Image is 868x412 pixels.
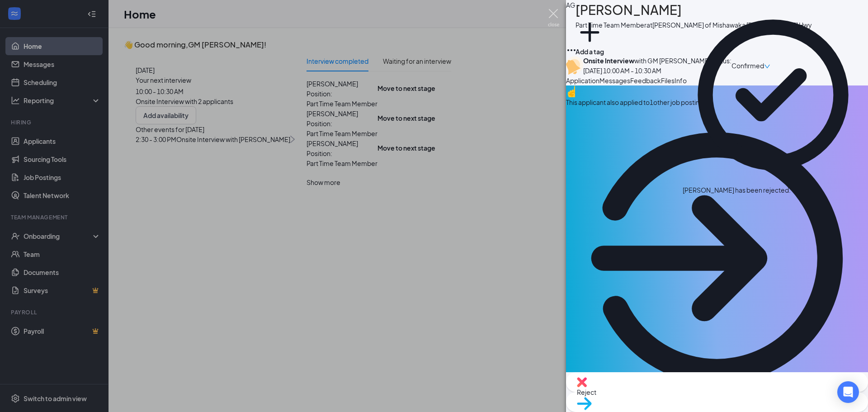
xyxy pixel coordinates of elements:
span: Messages [599,76,630,85]
button: PlusAdd a tag [576,18,604,57]
svg: CheckmarkCircle [683,5,863,185]
span: Info [675,76,687,85]
span: Application [566,76,599,85]
div: Open Intercom Messenger [837,381,859,403]
svg: Ellipses [566,45,577,56]
div: This applicant also applied to 1 other job posting(s) [566,97,868,107]
span: Feedback [630,76,661,85]
span: Files [661,76,675,85]
span: Reject [577,387,857,397]
b: Onsite Interview [583,57,634,65]
svg: Plus [576,18,604,47]
div: with GM [PERSON_NAME] [583,56,711,66]
svg: ArrowCircle [566,107,868,409]
div: [PERSON_NAME] has been rejected. [683,185,791,195]
div: [DATE] 10:00 AM - 10:30 AM [583,66,711,76]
